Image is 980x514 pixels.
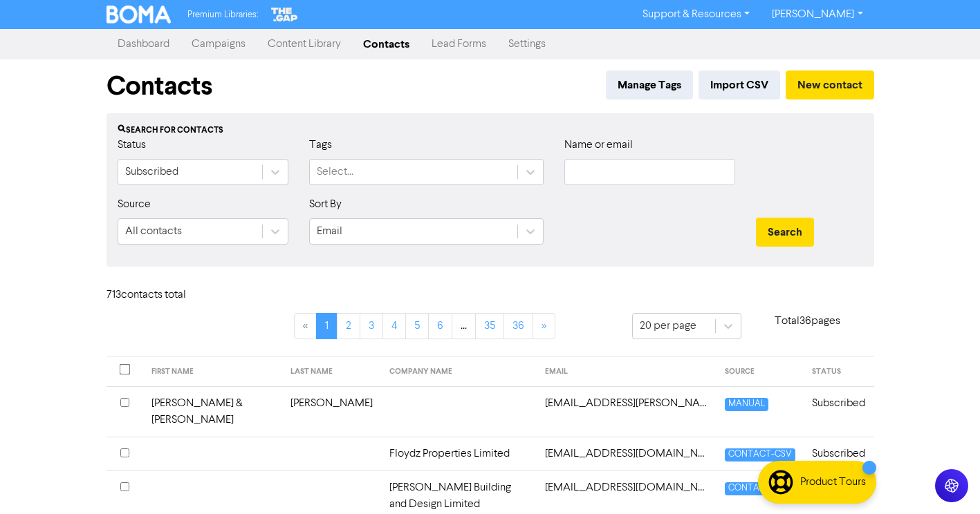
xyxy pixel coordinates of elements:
[118,196,151,213] label: Source
[337,313,360,339] a: Page 2
[631,3,761,26] a: Support & Resources
[640,318,696,334] div: 20 per page
[420,30,497,58] a: Lead Forms
[382,313,406,339] a: Page 4
[911,448,980,514] iframe: Chat Widget
[257,30,352,58] a: Content Library
[537,437,716,470] td: 66floydz@gmail.com
[107,6,172,23] img: BOMA Logo
[352,30,420,58] a: Contacts
[316,313,338,339] a: Page 1 is your current page
[282,356,381,387] th: LAST NAME
[309,196,342,213] label: Sort By
[143,386,282,437] td: [PERSON_NAME] & [PERSON_NAME]
[107,289,217,302] h6: 713 contact s total
[118,137,146,153] label: Status
[804,356,873,387] th: STATUS
[564,137,633,153] label: Name or email
[756,218,814,247] button: Search
[503,313,533,339] a: Page 36
[741,313,874,330] p: Total 36 pages
[606,70,693,99] button: Manage Tags
[125,223,182,240] div: All contacts
[360,313,383,339] a: Page 3
[381,437,537,470] td: Floydz Properties Limited
[533,313,555,339] a: »
[181,30,257,58] a: Campaigns
[497,30,557,58] a: Settings
[537,356,716,387] th: EMAIL
[405,313,429,339] a: Page 5
[143,356,282,387] th: FIRST NAME
[804,386,873,437] td: Subscribed
[118,124,863,137] div: Search for contacts
[282,386,381,437] td: [PERSON_NAME]
[537,386,716,437] td: 1990karen.holliday@gmail.com
[716,356,804,387] th: SOURCE
[269,6,299,23] img: The Gap
[804,437,873,470] td: Subscribed
[317,164,353,180] div: Select...
[428,313,452,339] a: Page 6
[786,70,874,99] button: New contact
[761,3,873,26] a: [PERSON_NAME]
[309,137,332,153] label: Tags
[725,482,795,495] span: CONTACT-CSV
[107,30,181,58] a: Dashboard
[125,164,178,180] div: Subscribed
[699,70,780,99] button: Import CSV
[187,10,258,19] span: Premium Libraries:
[107,70,212,102] h1: Contacts
[475,313,504,339] a: Page 35
[317,223,342,240] div: Email
[725,398,768,411] span: MANUAL
[381,356,537,387] th: COMPANY NAME
[725,448,795,461] span: CONTACT-CSV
